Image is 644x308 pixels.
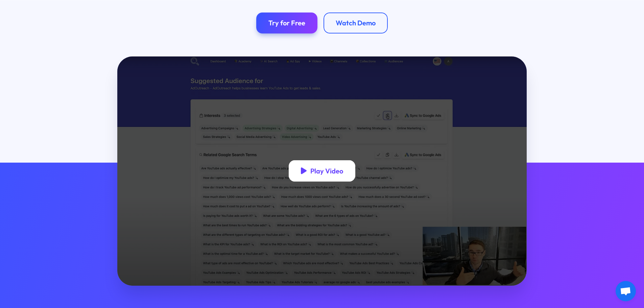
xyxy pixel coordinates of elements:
[616,281,636,301] a: Open chat
[268,19,305,27] div: Try for Free
[256,13,317,34] a: Try for Free
[336,19,376,27] div: Watch Demo
[310,167,343,175] div: Play Video
[117,56,527,286] a: open lightbox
